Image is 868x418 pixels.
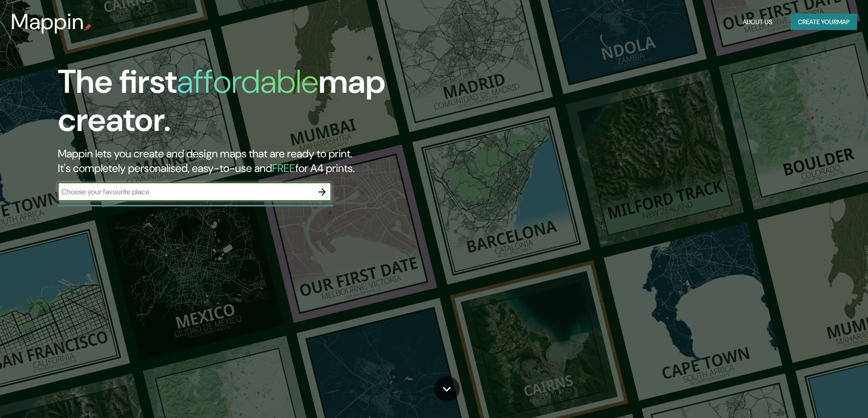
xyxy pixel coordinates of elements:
[58,63,492,146] h1: The first map creator.
[58,186,313,197] input: Choose your favourite place
[791,14,857,30] button: Create yourmap
[272,161,295,175] h5: FREE
[84,24,92,31] img: mappin-pin
[58,146,492,176] h2: Mappin lets you create and design maps that are ready to print. It's completely personalised, eas...
[177,60,318,103] h1: affordable
[739,14,776,30] button: About Us
[11,9,84,35] h3: Mappin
